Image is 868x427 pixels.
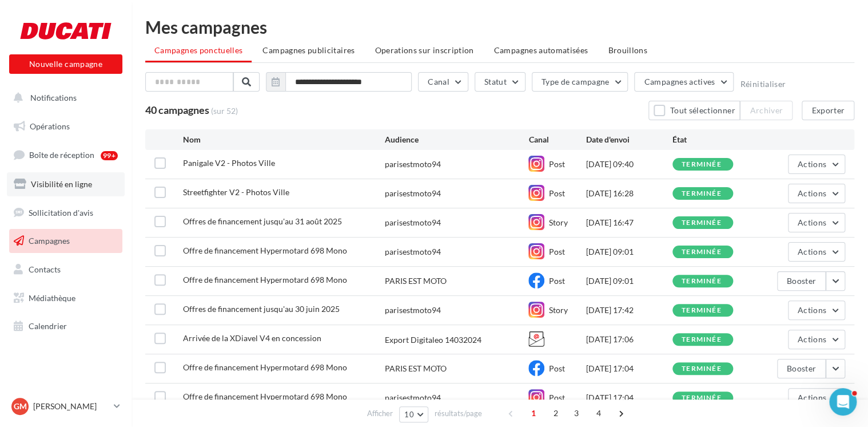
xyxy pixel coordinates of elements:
[788,213,845,232] button: Actions
[29,264,61,274] span: Contacts
[682,161,722,168] div: terminée
[548,188,564,198] span: Post
[404,410,414,419] span: 10
[385,134,529,145] div: Audience
[829,388,857,416] iframe: Intercom live chat
[586,334,672,345] div: [DATE] 17:06
[798,334,826,344] span: Actions
[548,276,564,286] span: Post
[682,336,722,343] div: terminée
[30,121,70,131] span: Opérations
[586,159,672,170] div: [DATE] 09:40
[586,134,672,145] div: Date d'envoi
[7,114,125,139] a: Opérations
[7,286,125,310] a: Médiathèque
[634,72,734,92] button: Campagnes actives
[29,236,70,246] span: Campagnes
[385,188,441,199] div: parisestmoto94
[183,246,347,255] span: Offre de financement Hypermotard 698 Mono
[590,404,608,422] span: 4
[7,229,125,253] a: Campagnes
[33,401,109,412] p: [PERSON_NAME]
[798,247,826,256] span: Actions
[682,365,722,373] div: terminée
[798,218,826,227] span: Actions
[548,363,564,373] span: Post
[548,218,567,227] span: Story
[547,404,565,422] span: 2
[211,105,238,117] span: (sur 52)
[586,275,672,287] div: [DATE] 09:01
[7,258,125,282] a: Contacts
[183,187,289,197] span: Streetfighter V2 - Photos Ville
[802,101,854,120] button: Exporter
[14,401,27,412] span: GM
[788,388,845,408] button: Actions
[367,408,393,419] span: Afficher
[740,101,793,120] button: Archiver
[385,392,441,404] div: parisestmoto94
[435,408,482,419] span: résultats/page
[528,134,586,145] div: Canal
[385,334,481,346] div: Export Digitaleo 14032024
[29,293,75,303] span: Médiathèque
[532,72,628,92] button: Type de campagne
[30,93,77,102] span: Notifications
[7,86,120,110] button: Notifications
[682,219,722,227] div: terminée
[183,275,347,284] span: Offre de financement Hypermotard 698 Mono
[29,150,94,160] span: Boîte de réception
[788,301,845,320] button: Actions
[7,143,125,167] a: Boîte de réception99+
[262,45,355,55] span: Campagnes publicitaires
[494,45,588,55] span: Campagnes automatisées
[418,72,468,92] button: Canal
[788,184,845,203] button: Actions
[788,155,845,174] button: Actions
[145,104,209,116] span: 40 campagnes
[385,275,447,287] div: PARIS EST MOTO
[644,77,715,86] span: Campagnes actives
[29,207,93,217] span: Sollicitation d'avis
[385,159,441,170] div: parisestmoto94
[183,216,342,226] span: Offres de financement jusqu'au 31 août 2025
[548,159,564,169] span: Post
[183,134,384,145] div: Nom
[7,172,125,196] a: Visibilité en ligne
[101,151,118,160] div: 99+
[648,101,740,120] button: Tout sélectionner
[183,362,347,372] span: Offre de financement Hypermotard 698 Mono
[385,305,441,316] div: parisestmoto94
[586,305,672,316] div: [DATE] 17:42
[586,188,672,199] div: [DATE] 16:28
[682,278,722,285] div: terminée
[682,190,722,197] div: terminée
[798,305,826,315] span: Actions
[548,247,564,256] span: Post
[777,271,826,291] button: Booster
[586,217,672,228] div: [DATE] 16:47
[740,80,786,89] button: Réinitialiser
[567,404,586,422] span: 3
[672,134,759,145] div: État
[375,45,473,55] span: Operations sur inscription
[29,321,67,331] span: Calendrier
[385,217,441,228] div: parisestmoto94
[788,330,845,349] button: Actions
[385,246,441,258] div: parisestmoto94
[145,18,854,35] div: Mes campagnes
[586,363,672,374] div: [DATE] 17:04
[682,307,722,314] div: terminée
[586,246,672,258] div: [DATE] 09:01
[183,304,340,314] span: Offres de financement jusqu'au 30 juin 2025
[608,45,647,55] span: Brouillons
[385,363,447,374] div: PARIS EST MOTO
[682,248,722,256] div: terminée
[183,392,347,401] span: Offre de financement Hypermotard 698 Mono
[31,179,92,189] span: Visibilité en ligne
[524,404,543,422] span: 1
[399,406,428,422] button: 10
[548,305,567,315] span: Story
[548,393,564,402] span: Post
[9,54,122,74] button: Nouvelle campagne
